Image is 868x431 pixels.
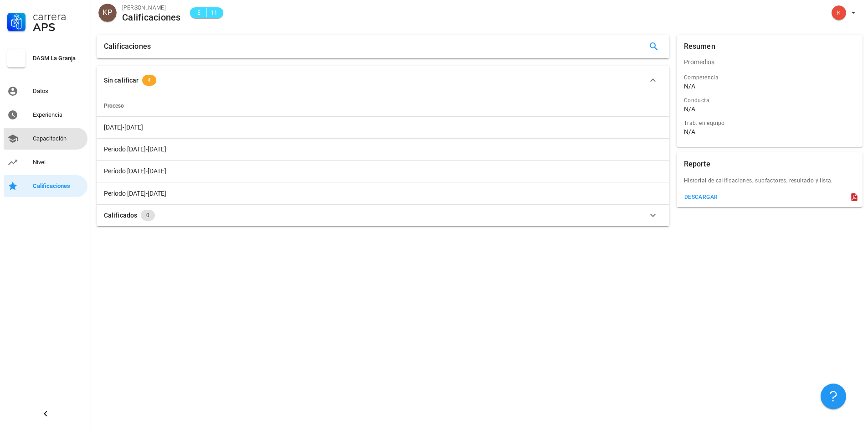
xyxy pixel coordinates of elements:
[684,128,695,136] div: N/A
[4,175,87,197] a: Calificaciones
[103,4,112,22] span: KP
[684,119,855,128] div: Trab. en equipo
[33,111,84,119] div: Experiencia
[104,75,139,85] div: Sin calificar
[684,82,695,90] div: N/A
[680,191,722,203] button: descargar
[4,80,87,102] a: Datos
[104,145,166,153] span: Periodo [DATE]-[DATE]
[684,105,695,113] div: N/A
[684,96,855,105] div: Conducta
[97,204,669,226] button: Calificados 0
[104,167,166,175] span: Período [DATE]-[DATE]
[122,12,181,22] div: Calificaciones
[146,210,149,221] span: 0
[33,159,84,166] div: Nivel
[684,73,855,82] div: Competencia
[97,66,669,95] button: Sin calificar 4
[33,55,84,62] div: DASM La Granja
[33,135,84,142] div: Capacitación
[98,4,117,22] div: avatar
[104,190,166,197] span: Período [DATE]-[DATE]
[4,104,87,126] a: Experiencia
[104,103,124,109] span: Proceso
[684,35,715,58] div: Resumen
[4,151,87,173] a: Nivel
[33,182,84,190] div: Calificaciones
[33,88,84,95] div: Datos
[832,5,846,20] div: avatar
[684,194,718,200] div: descargar
[104,210,137,220] div: Calificados
[104,124,143,131] span: [DATE]-[DATE]
[195,8,203,17] span: E
[104,35,151,58] div: Calificaciones
[122,3,181,12] div: [PERSON_NAME]
[148,75,151,86] span: 4
[677,176,863,191] div: Historial de calificaciones; subfactores, resultado y lista.
[684,152,710,176] div: Reporte
[677,51,863,73] div: Promedios
[211,8,218,17] span: 11
[4,128,87,150] a: Capacitación
[33,11,84,22] div: Carrera
[33,22,84,33] div: APS
[97,95,669,117] th: Proceso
